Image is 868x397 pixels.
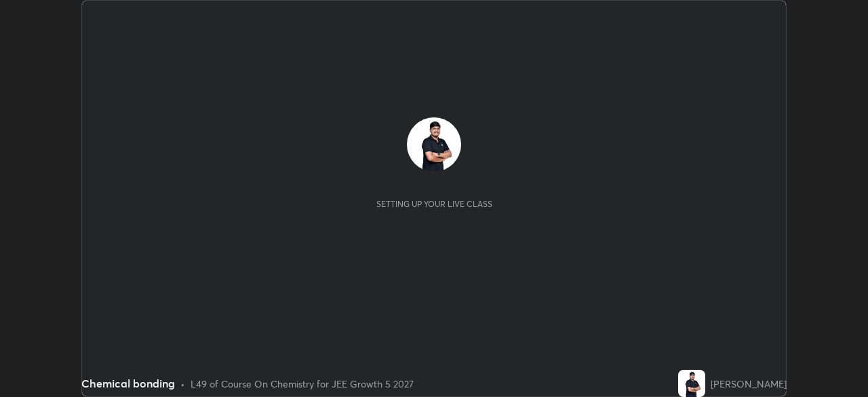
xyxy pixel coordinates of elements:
[180,377,185,391] div: •
[81,375,175,392] div: Chemical bonding
[711,377,787,391] div: [PERSON_NAME]
[376,199,492,209] div: Setting up your live class
[191,377,414,391] div: L49 of Course On Chemistry for JEE Growth 5 2027
[407,117,461,172] img: 233275cb9adc4a56a51a9adff78a3b51.jpg
[678,370,705,397] img: 233275cb9adc4a56a51a9adff78a3b51.jpg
